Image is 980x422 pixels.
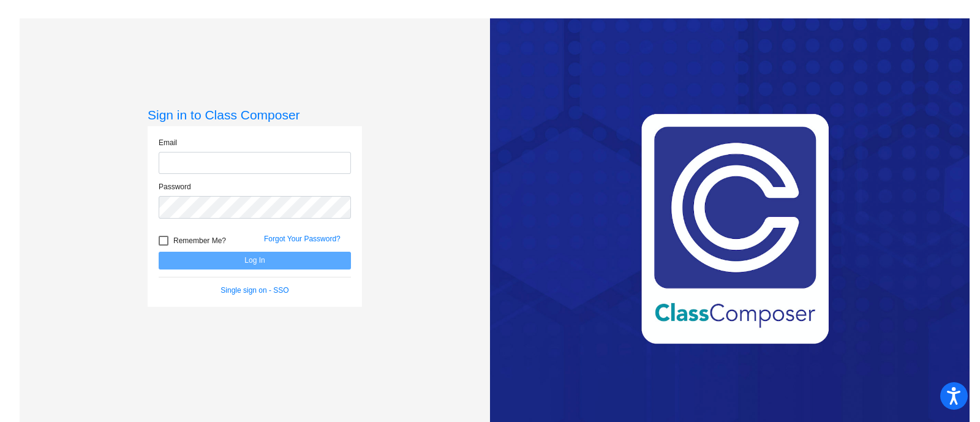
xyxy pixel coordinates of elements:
h3: Sign in to Class Composer [148,107,362,122]
span: Remember Me? [173,233,226,248]
button: Log In [159,252,351,269]
label: Password [159,181,191,192]
label: Email [159,137,177,148]
a: Single sign on - SSO [221,286,288,295]
a: Forgot Your Password? [264,235,341,243]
